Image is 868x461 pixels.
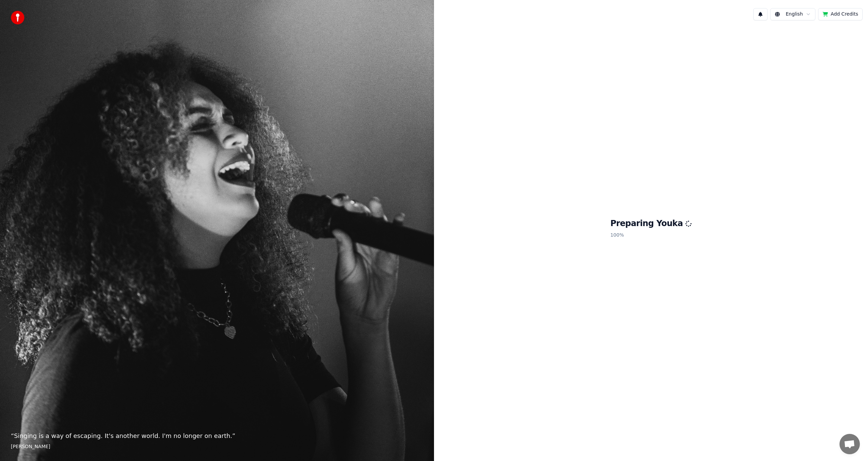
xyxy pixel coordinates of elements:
[11,11,24,24] img: youka
[11,443,423,450] footer: [PERSON_NAME]
[839,434,860,454] div: Open chat
[11,431,423,441] p: “ Singing is a way of escaping. It's another world. I'm no longer on earth. ”
[610,218,692,229] h1: Preparing Youka
[818,8,863,20] button: Add Credits
[610,229,692,241] p: 100 %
